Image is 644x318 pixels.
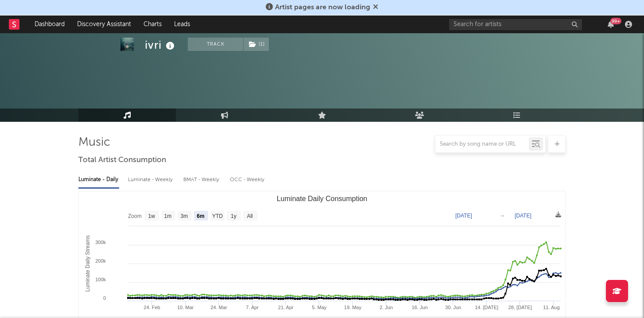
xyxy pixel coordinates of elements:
text: 7. Apr [246,305,259,310]
text: → [500,213,505,219]
text: All [247,213,252,219]
text: 24. Feb [144,305,160,310]
span: Total Artist Consumption [78,155,166,166]
text: 5. May [312,305,327,310]
text: YTD [212,213,223,219]
text: 1m [164,213,172,219]
text: 300k [95,240,106,245]
span: Artist pages are now loading [275,4,370,11]
text: 3m [181,213,188,219]
text: 2. Jun [380,305,393,310]
text: Luminate Daily Consumption [277,195,368,202]
text: Zoom [128,213,142,219]
text: 0 [103,295,106,301]
div: 99 + [610,18,621,24]
div: Luminate - Weekly [128,172,175,187]
a: Leads [168,16,196,33]
text: Luminate Daily Streams [85,235,91,291]
text: 1w [148,213,155,219]
button: Track [188,38,243,51]
button: 99+ [608,21,614,28]
text: 28. [DATE] [508,305,532,310]
span: ( 1 ) [243,38,269,51]
a: Charts [137,16,168,33]
text: 30. Jun [445,305,461,310]
text: 11. Aug [543,305,559,310]
text: 1y [231,213,237,219]
text: 16. Jun [411,305,427,310]
text: [DATE] [515,213,531,219]
input: Search for artists [449,19,582,30]
text: 100k [95,277,106,282]
div: OCC - Weekly [230,172,265,187]
button: (1) [244,38,269,51]
text: 6m [197,213,204,219]
div: BMAT - Weekly [183,172,221,187]
span: Dismiss [373,4,378,11]
input: Search by song name or URL [435,141,529,148]
text: [DATE] [455,213,472,219]
div: Luminate - Daily [78,172,119,187]
text: 24. Mar [210,305,227,310]
a: Discovery Assistant [71,16,137,33]
text: 21. Apr [278,305,294,310]
text: 19. May [344,305,362,310]
div: ivri [145,38,177,52]
text: 10. Mar [177,305,194,310]
text: 14. [DATE] [475,305,498,310]
a: Dashboard [28,16,71,33]
text: 200k [95,258,106,264]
